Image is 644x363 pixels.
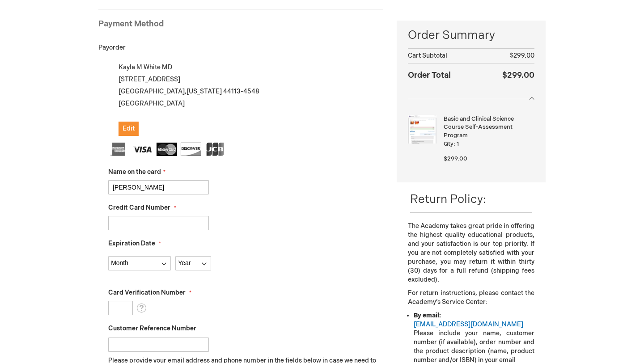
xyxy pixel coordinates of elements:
[408,289,534,307] p: For return instructions, please contact the Academy’s Service Center:
[444,140,453,148] span: Qty
[408,115,436,144] img: Basic and Clinical Science Course Self-Assessment Program
[408,49,483,63] th: Cart Subtotal
[408,68,451,81] strong: Order Total
[119,122,139,136] button: Edit
[108,289,186,296] span: Card Verification Number
[98,18,383,34] div: Payment Method
[410,193,486,207] span: Return Policy:
[108,61,383,136] div: Kayla M White MD [STREET_ADDRESS] [GEOGRAPHIC_DATA] , 44113-4548 [GEOGRAPHIC_DATA]
[108,301,133,315] input: Card Verification Number
[108,216,209,230] input: Credit Card Number
[502,71,534,80] span: $299.00
[444,115,532,140] strong: Basic and Clinical Science Course Self-Assessment Program
[408,27,534,48] span: Order Summary
[408,222,534,284] p: The Academy takes great pride in offering the highest quality educational products, and your sati...
[108,240,155,247] span: Expiration Date
[181,143,201,156] img: Discover
[444,155,467,162] span: $299.00
[414,321,523,328] a: [EMAIL_ADDRESS][DOMAIN_NAME]
[108,204,170,211] span: Credit Card Number
[132,143,153,156] img: Visa
[108,168,161,176] span: Name on the card
[108,325,196,332] span: Customer Reference Number
[457,140,459,148] span: 1
[205,143,225,156] img: JCB
[98,44,126,51] span: Payorder
[123,125,135,132] span: Edit
[157,143,177,156] img: MasterCard
[186,88,222,95] span: [US_STATE]
[510,52,534,59] span: $299.00
[414,312,441,319] strong: By email:
[108,143,129,156] img: American Express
